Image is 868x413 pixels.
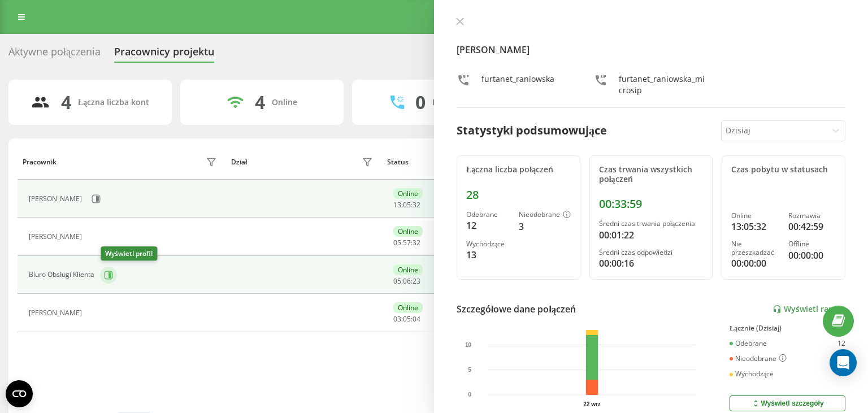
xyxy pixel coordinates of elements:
div: furtanet_raniowska [481,73,554,96]
div: Dział [231,158,247,166]
span: 04 [413,314,420,324]
span: 57 [403,238,411,247]
div: : : [393,277,420,285]
text: 0 [468,392,472,398]
div: Online [393,302,423,313]
div: Łącznie (Dzisiaj) [730,324,845,332]
text: 10 [465,342,472,348]
div: 00:42:59 [788,220,836,233]
div: Open Intercom Messenger [830,349,857,376]
div: 00:00:00 [731,257,779,270]
div: Aktywne połączenia [8,46,101,63]
div: Online [393,264,423,275]
div: 13:05:32 [731,220,779,233]
div: Nieodebrane [519,211,571,220]
div: Online [393,188,423,199]
div: 12 [837,340,845,347]
div: furtanet_raniowska_microsip [619,73,709,96]
a: Wyświetl raport [772,305,845,314]
div: Nie przeszkadzać [731,240,779,257]
text: 22 wrz [583,401,601,407]
span: 32 [413,200,420,210]
button: Wyświetl szczegóły [730,395,845,411]
div: Łączna liczba kont [78,98,149,107]
div: Biuro Obsługi Klienta [29,271,97,279]
div: 13 [837,370,845,378]
div: Rozmawiają [432,98,478,107]
div: Odebrane [730,340,767,347]
div: Szczegółowe dane połączeń [457,302,576,316]
div: Czas trwania wszystkich połączeń [599,165,704,184]
span: 03 [393,314,401,324]
div: Czas pobytu w statusach [731,165,836,175]
div: 00:01:22 [599,228,704,242]
span: 23 [413,276,420,286]
div: [PERSON_NAME] [29,195,85,203]
div: Statystyki podsumowujące [457,122,607,139]
div: Online [393,226,423,237]
span: 32 [413,238,420,247]
div: Wychodzące [730,370,774,378]
div: 13 [466,248,510,262]
span: 05 [393,238,401,247]
h4: [PERSON_NAME] [457,43,845,56]
div: Wyświetl szczegóły [751,399,823,408]
span: 13 [393,200,401,210]
div: 12 [466,219,510,232]
div: Pracownicy projektu [114,46,214,63]
div: 00:00:00 [788,249,836,262]
div: 3 [519,220,571,233]
div: Pracownik [23,158,57,166]
button: Open CMP widget [6,380,33,407]
div: 4 [255,92,265,113]
div: 00:33:59 [599,197,704,211]
span: 05 [403,314,411,324]
div: Rozmawia [788,212,836,220]
div: Online [272,98,297,107]
div: : : [393,239,420,247]
span: 06 [403,276,411,286]
div: Wychodzące [466,240,510,248]
div: Wyświetl profil [101,246,157,260]
div: Średni czas trwania połączenia [599,220,704,228]
span: 05 [403,200,411,210]
div: 0 [415,92,426,113]
div: [PERSON_NAME] [29,309,85,317]
div: Średni czas odpowiedzi [599,249,704,257]
div: 28 [466,188,571,202]
div: Offline [788,240,836,248]
div: Status [387,158,409,166]
div: Nieodebrane [730,354,787,363]
div: : : [393,201,420,209]
span: 05 [393,276,401,286]
div: Online [731,212,779,220]
div: [PERSON_NAME] [29,233,85,241]
div: 4 [61,92,71,113]
div: : : [393,315,420,323]
text: 5 [468,367,472,373]
div: Łączna liczba połączeń [466,165,571,175]
div: 00:00:16 [599,257,704,270]
div: Odebrane [466,211,510,219]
